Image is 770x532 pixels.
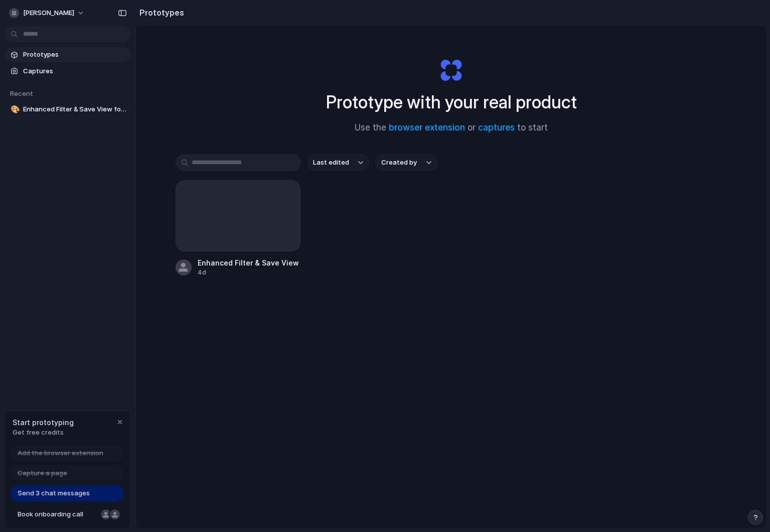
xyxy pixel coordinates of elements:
[18,448,103,458] span: Add the browser extension
[10,89,33,97] span: Recent
[135,7,184,19] h2: Prototypes
[11,104,18,115] div: 🎨
[18,468,67,478] span: Capture a page
[109,508,121,520] div: Christian Iacullo
[23,50,126,60] span: Prototypes
[13,417,74,428] span: Start prototyping
[9,104,19,114] button: 🎨
[198,257,301,268] div: Enhanced Filter & Save View for Shipments
[478,122,515,132] a: captures
[381,158,417,168] span: Created by
[326,89,577,115] h1: Prototype with your real product
[23,8,74,18] span: [PERSON_NAME]
[5,47,130,62] a: Prototypes
[18,509,97,519] span: Book onboarding call
[100,508,112,520] div: Nicole Kubica
[313,158,349,168] span: Last edited
[23,66,126,76] span: Captures
[176,180,301,277] a: Enhanced Filter & Save View for Shipments4d
[5,64,130,79] a: Captures
[389,122,465,132] a: browser extension
[375,154,437,171] button: Created by
[13,428,74,438] span: Get free credits
[23,104,126,114] span: Enhanced Filter & Save View for Shipments
[5,102,130,117] a: 🎨Enhanced Filter & Save View for Shipments
[11,506,124,522] a: Book onboarding call
[5,5,90,21] button: [PERSON_NAME]
[307,154,369,171] button: Last edited
[198,268,301,277] div: 4d
[18,488,90,498] span: Send 3 chat messages
[355,121,548,135] span: Use the or to start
